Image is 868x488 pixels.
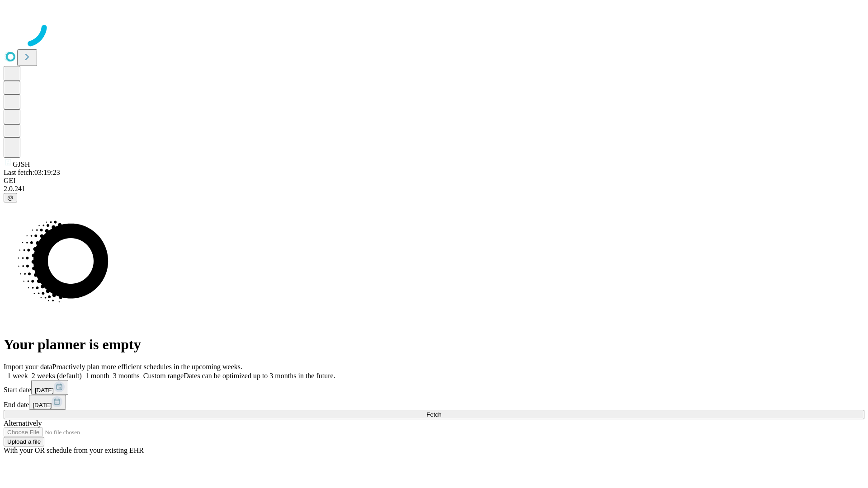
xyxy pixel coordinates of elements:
[4,169,60,176] span: Last fetch: 03:19:23
[143,372,184,380] span: Custom range
[184,372,335,380] span: Dates can be optimized up to 3 months in the future.
[4,177,864,185] div: GEI
[4,446,144,454] span: With your OR schedule from your existing EHR
[29,395,66,410] button: [DATE]
[4,185,864,193] div: 2.0.241
[32,372,82,380] span: 2 weeks (default)
[113,372,140,380] span: 3 months
[33,402,52,408] span: [DATE]
[31,380,68,395] button: [DATE]
[426,411,441,418] span: Fetch
[4,380,864,395] div: Start date
[7,372,28,380] span: 1 week
[4,363,52,371] span: Import your data
[85,372,109,380] span: 1 month
[4,410,864,419] button: Fetch
[52,363,242,371] span: Proactively plan more efficient schedules in the upcoming weeks.
[7,194,14,201] span: @
[35,387,54,394] span: [DATE]
[4,419,42,427] span: Alternatively
[4,336,864,353] h1: Your planner is empty
[4,395,864,410] div: End date
[4,437,44,446] button: Upload a file
[4,193,17,202] button: @
[13,160,30,168] span: GJSH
